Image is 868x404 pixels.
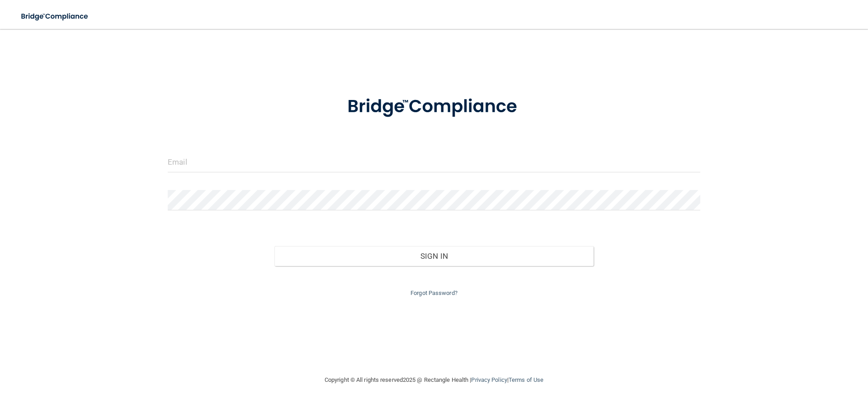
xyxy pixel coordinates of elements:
[410,290,458,296] a: Forgot Password?
[14,7,97,26] img: bridge_compliance_login_screen.278c3ca4.svg
[509,376,543,383] a: Terms of Use
[269,366,599,394] div: Copyright © All rights reserved 2025 @ Rectangle Health | |
[274,246,594,266] button: Sign In
[329,83,539,130] img: bridge_compliance_login_screen.278c3ca4.svg
[471,376,507,383] a: Privacy Policy
[168,152,700,172] input: Email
